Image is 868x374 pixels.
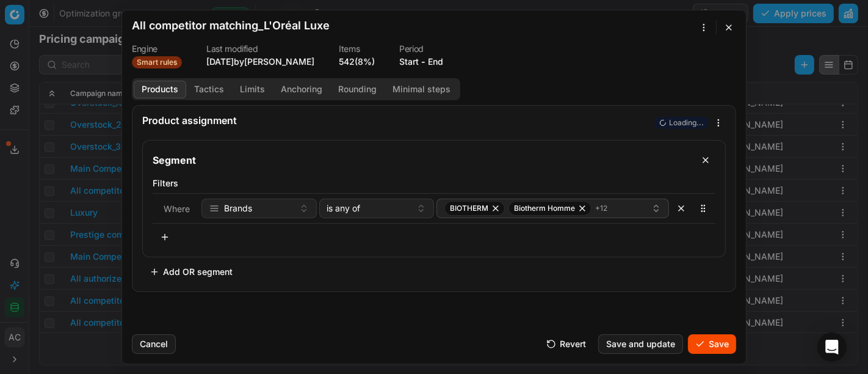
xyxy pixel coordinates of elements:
[132,45,182,53] dt: Engine
[669,118,704,128] span: Loading...
[385,81,458,98] button: Minimal steps
[150,150,691,170] input: Segment
[598,334,683,354] button: Save and update
[330,81,385,98] button: Rounding
[539,334,593,354] button: Revert
[428,56,443,68] button: End
[206,45,314,53] dt: Last modified
[132,20,330,31] h2: All competitor matching_L'Oréal Luxe
[153,177,715,189] label: Filters
[339,56,375,68] a: 542(8%)
[421,56,425,68] span: -
[132,334,176,354] button: Cancel
[132,56,182,68] span: Smart rules
[164,204,190,214] span: Where
[339,45,375,53] dt: Items
[142,262,240,282] button: Add OR segment
[399,45,443,53] dt: Period
[232,81,273,98] button: Limits
[688,334,736,354] button: Save
[595,204,607,213] span: + 12
[224,202,252,215] span: Brands
[273,81,330,98] button: Anchoring
[186,81,232,98] button: Tactics
[206,56,314,67] span: [DATE] by [PERSON_NAME]
[134,81,186,98] button: Products
[450,204,488,213] span: BIOTHERM
[514,204,575,213] span: Biotherm Homme
[436,199,669,218] button: BIOTHERMBiotherm Homme+12
[327,202,361,215] span: is any of
[399,56,419,68] button: Start
[142,116,652,125] div: Product assignment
